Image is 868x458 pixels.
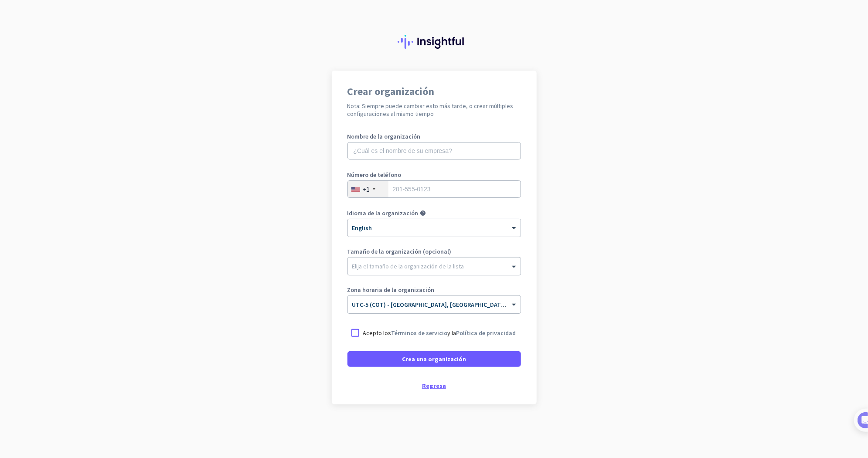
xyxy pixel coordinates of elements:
i: help [420,210,426,216]
input: ¿Cuál es el nombre de su empresa? [347,142,521,159]
h1: Crear organización [347,86,521,97]
label: Idioma de la organización [347,210,419,216]
h2: Nota: Siempre puede cambiar esto más tarde, o crear múltiples configuraciones al mismo tiempo [347,102,521,118]
a: Política de privacidad [456,329,516,337]
input: 201-555-0123 [347,180,521,198]
button: Crea una organización [347,351,521,367]
label: Nombre de la organización [347,133,521,139]
label: Zona horaria de la organización [347,287,521,293]
p: Acepto los y la [363,329,516,337]
img: Insightful [398,35,471,49]
div: +1 [363,185,370,193]
div: Regresa [347,383,521,389]
span: Crea una organización [402,355,466,363]
label: Número de teléfono [347,172,521,178]
label: Tamaño de la organización (opcional) [347,248,521,254]
a: Términos de servicio [391,329,448,337]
